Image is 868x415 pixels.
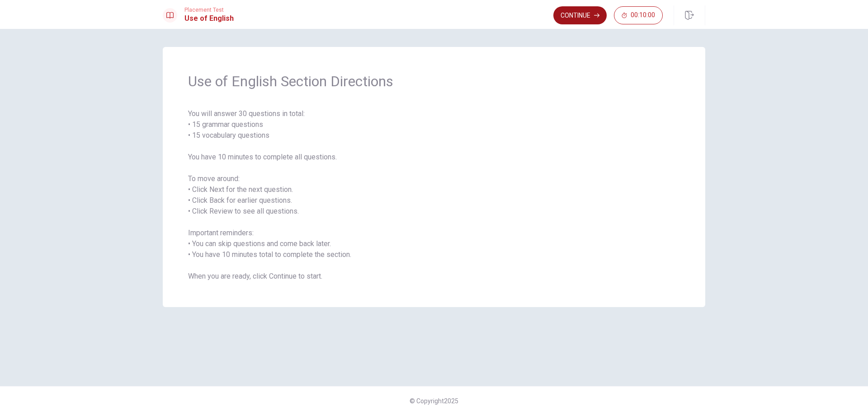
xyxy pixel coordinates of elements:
span: 00:10:00 [631,12,655,19]
h1: Use of English [184,13,234,24]
span: You will answer 30 questions in total: • 15 grammar questions • 15 vocabulary questions You have ... [188,108,680,282]
button: Continue [553,6,607,24]
button: 00:10:00 [614,6,663,24]
span: Placement Test [184,7,234,13]
span: © Copyright 2025 [410,397,458,405]
span: Use of English Section Directions [188,72,680,90]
